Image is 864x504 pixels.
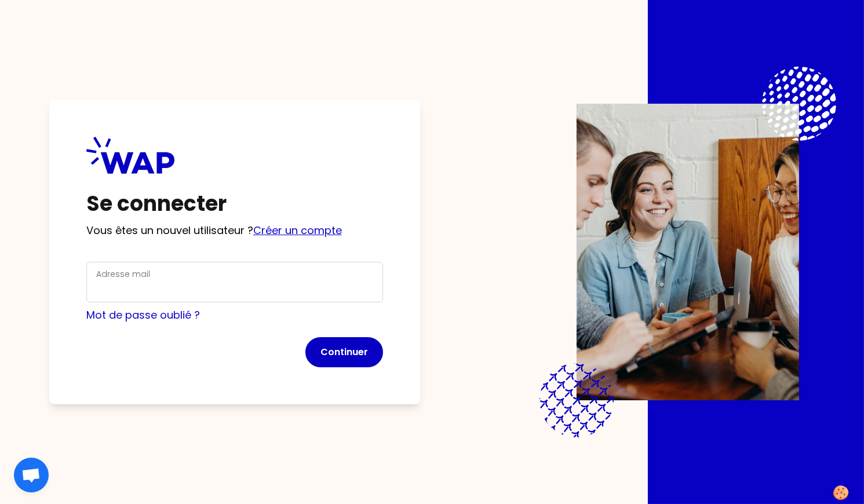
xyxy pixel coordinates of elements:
[86,192,383,216] h1: Se connecter
[305,337,383,367] button: Continuer
[96,268,150,280] label: Adresse mail
[86,308,200,322] a: Mot de passe oublié ?
[14,458,49,492] div: Ouvrir le chat
[577,104,799,400] img: Description
[86,222,383,239] p: Vous êtes un nouvel utilisateur ?
[253,223,342,238] a: Créer un compte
